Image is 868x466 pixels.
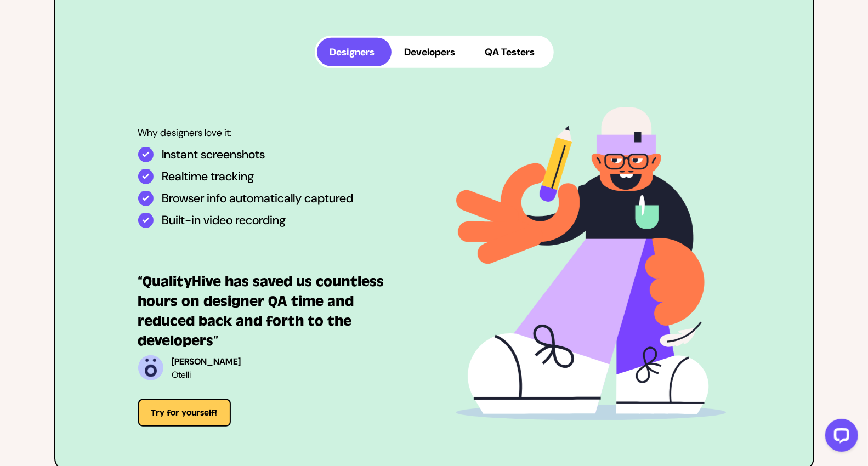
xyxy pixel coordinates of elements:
[138,125,410,140] p: Why designers love it:
[138,272,410,351] h3: “QualityHive has saved us countless hours on designer QA time and reduced back and forth to the d...
[138,213,154,228] img: Built-in video recording
[472,38,552,66] button: QA Testers
[162,191,354,206] p: Browser info automatically captured
[317,38,392,66] button: Designers
[172,368,241,382] p: Otelli
[138,169,154,184] img: Realtime tracking
[138,407,231,418] a: Try for yourself!
[816,414,863,461] iframe: LiveChat chat widget
[392,38,472,66] button: Developers
[162,147,265,162] p: Instant screenshots
[138,355,163,380] img: Jake Hughes
[138,191,154,206] img: Browser info automatically captured
[138,399,231,427] button: Try for yourself!
[162,169,254,184] p: Realtime tracking
[172,355,241,368] h4: [PERSON_NAME]
[162,213,286,228] p: Built-in video recording
[138,147,154,162] img: Instant screenshots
